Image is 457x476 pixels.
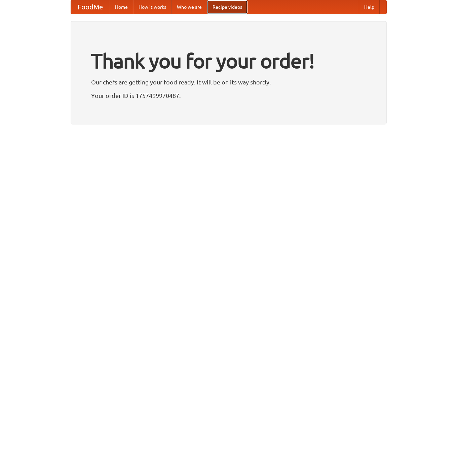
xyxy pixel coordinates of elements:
[359,0,380,14] a: Help
[133,0,172,14] a: How it works
[172,0,207,14] a: Who we are
[110,0,133,14] a: Home
[91,90,366,101] p: Your order ID is 1757499970487.
[71,0,110,14] a: FoodMe
[91,45,366,77] h1: Thank you for your order!
[91,77,366,87] p: Our chefs are getting your food ready. It will be on its way shortly.
[207,0,247,14] a: Recipe videos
